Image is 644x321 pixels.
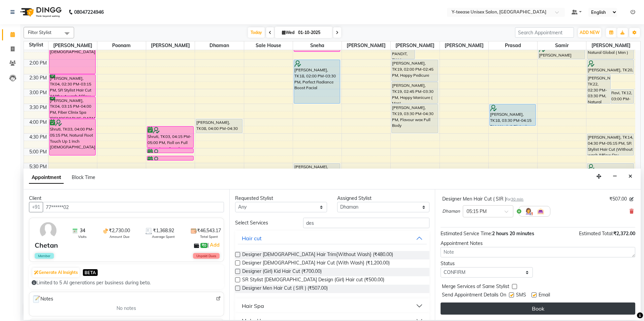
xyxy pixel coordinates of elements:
div: [PERSON_NAME], TK18, 02:00 PM-03:30 PM, Perfect Radiance Boost Facial [294,60,340,103]
span: Designer (Girl) Kid Hair Cut (₹700.00) [242,268,322,276]
img: Interior.png [537,207,545,215]
span: ₹2,730.00 [109,227,130,234]
span: [PERSON_NAME] [586,41,635,50]
span: Average Spent [152,234,175,239]
span: Today [248,27,265,38]
div: Hair Spa [242,302,264,310]
div: [PERSON_NAME], TK04, 03:15 PM-04:00 PM, Fiber Clinix Spa [DEMOGRAPHIC_DATA] [50,97,96,118]
div: [PERSON_NAME], TK22, 02:30 PM-03:30 PM, Natural Root Touch up ( Men ) [587,75,610,103]
span: Samir [538,41,586,50]
div: [PERSON_NAME], TK21, 05:30 PM-06:00 PM, Seniour Hair Cut with Wash ( Men ) [587,164,634,177]
div: Client [29,195,224,202]
span: No notes [117,305,136,312]
span: Member [35,253,54,259]
span: [PERSON_NAME] [391,41,439,50]
div: 3:30 PM [28,104,48,111]
span: Dhaman [195,41,244,50]
span: Notes [32,295,53,304]
span: Estimated Service Time: [441,230,492,237]
span: Poonam [97,41,146,50]
div: Ravi, TK12, 03:00 PM-03:30 PM, Seniour Hair Cut with Wash ( Men ) [611,90,634,103]
span: Visits [78,234,87,239]
div: Shruti, TK03, 04:00 PM-05:15 PM, Natural Root Touch Up 1 inch [DEMOGRAPHIC_DATA] [50,119,96,155]
span: ₹0 [200,243,207,248]
span: ₹1,368.92 [153,227,174,234]
div: 2:00 PM [28,60,48,67]
img: Hairdresser.png [524,207,533,215]
div: [PERSON_NAME], TK18, 03:30 PM-04:15 PM, Wash & Plain dry (upto waist) [490,104,536,126]
img: avatar [38,221,58,240]
button: Generate AI Insights [32,268,79,277]
div: 2:30 PM [28,74,48,81]
span: [PERSON_NAME] [342,41,390,50]
div: [PERSON_NAME], TK16, 05:30 PM-06:30 PM, Honey wax Full Body [294,164,340,192]
span: SMS [516,291,526,300]
span: Appointment [29,172,64,184]
span: Wed [280,30,296,35]
span: ADD NEW [580,30,600,35]
span: BETA [83,269,98,276]
div: Status [441,260,533,267]
div: 4:30 PM [28,134,48,141]
div: Designer Men Hair Cut ( SIR ) [442,195,523,203]
input: Search by service name [303,218,429,228]
span: Sale House [244,41,293,50]
div: [PERSON_NAME] aspire, TK23, 01:30 PM-02:00 PM, Seniour Kids Hair Cut ( Boy ) [539,45,585,59]
span: Sneha [293,41,342,50]
span: Total Spent [200,234,218,239]
span: | [207,241,221,249]
div: 3:00 PM [28,89,48,96]
div: seema, TK06, 01:00 PM-02:30 PM, Natural Root Touch Up 1 inch [DEMOGRAPHIC_DATA] [50,30,96,74]
div: Hair cut [242,234,262,242]
span: Designer Men Hair Cut ( SIR ) (₹507.00) [242,285,328,293]
button: ADD NEW [578,28,601,37]
span: Send Appointment Details On [442,291,506,300]
div: 5:00 PM [28,148,48,155]
b: 08047224946 [74,3,104,22]
span: Merge Services of Same Stylist [442,283,509,291]
span: ₹2,372.00 [613,230,635,237]
div: Shruti, TK03, 05:00 PM-05:10 PM, Eyebrows [147,149,193,153]
button: Book [441,302,635,315]
div: [PERSON_NAME], TK14, 04:30 PM-05:15 PM, SR Stylist Hair Cut (Without wash &Blow Dry [DEMOGRAPHIC_... [587,134,634,155]
span: Designer [DEMOGRAPHIC_DATA] Hair Trim{Without Wash} (₹480.00) [242,251,393,259]
div: [PERSON_NAME], TK08, 04:00 PM-04:30 PM, Designer Men Hair Cut ( SIR ) [196,119,242,133]
div: [PERSON_NAME], TK19, 02:00 PM-02:45 PM, Happy Pedicure [392,60,438,81]
span: Amount Due [109,234,129,239]
input: 2025-10-01 [296,28,330,38]
span: Email [539,291,550,300]
div: 4:00 PM [28,119,48,126]
div: Select Services [230,219,298,226]
a: Add [209,241,221,249]
div: 5:30 PM [28,163,48,170]
span: ₹46,543.17 [197,227,221,234]
input: Search Appointment [515,27,574,38]
span: Filter Stylist [28,30,52,35]
span: Estimated Total: [579,230,613,237]
span: Dhaman [442,208,460,215]
span: 34 [80,227,85,234]
span: SR Stylist [DEMOGRAPHIC_DATA] Design (Girl) Hair cut (₹500.00) [242,276,384,285]
span: [PERSON_NAME] [146,41,195,50]
div: Shruti, TK03, 04:15 PM-05:00 PM, Roll on Full Arms, Legs & underarms [147,127,193,148]
input: Search by Name/Mobile/Email/Code [43,202,224,212]
span: 30 min [511,197,523,202]
button: Hair cut [238,232,427,244]
div: [PERSON_NAME], TK04, 02:30 PM-03:15 PM, SR Stylist Hair Cut (Without wash &Blow Dry [DEMOGRAPHIC_... [50,75,96,96]
span: Designer [DEMOGRAPHIC_DATA] Hair Cut {With Wash} (₹1,200.00) [242,259,390,268]
div: Appointment Notes [441,240,635,247]
button: Hair Spa [238,300,427,312]
span: ₹507.00 [609,195,627,203]
span: 2 hours 20 minutes [492,230,534,237]
div: [PERSON_NAME], TK19, 03:30 PM-04:30 PM, Flavour wax Full Body [392,104,438,133]
div: Shruti, TK03, 05:15 PM-05:25 PM, [GEOGRAPHIC_DATA] [147,156,193,160]
span: Block Time [72,174,95,180]
small: for [506,197,523,202]
span: [PERSON_NAME] [49,41,97,50]
div: Assigned Stylist [337,195,429,202]
button: +91 [29,202,43,212]
span: Unpaid Dues [193,253,220,259]
img: logo [17,3,63,22]
div: [PERSON_NAME], TK19, 02:45 PM-03:30 PM, Happy Manicure ( Men) [392,82,438,103]
div: Stylist [24,41,48,48]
